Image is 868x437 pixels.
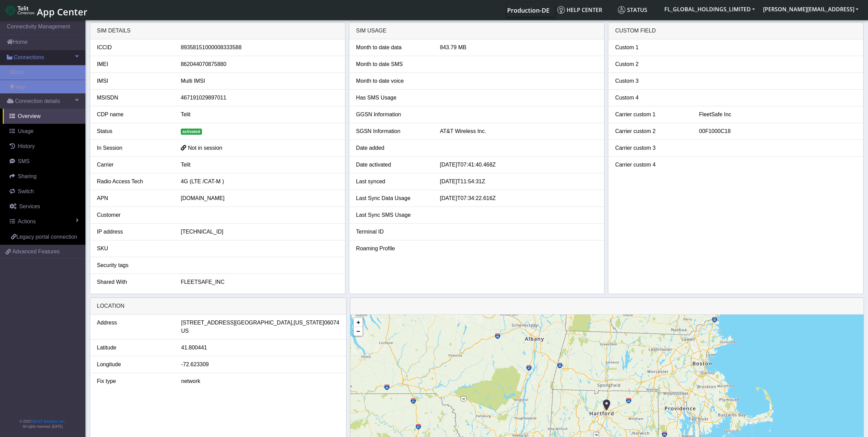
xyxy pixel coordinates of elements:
span: List [16,69,24,76]
div: network [176,377,344,385]
a: Sharing [3,169,85,184]
span: Overview [18,113,41,119]
div: In Session [92,144,176,152]
img: logo-telit-cinterion-gw-new.png [5,5,34,16]
a: Zoom out [354,327,363,336]
div: Last Sync Data Usage [351,194,435,202]
span: Help center [557,6,602,14]
div: 00F1000C18 [694,127,862,135]
a: Status [615,3,660,17]
div: 843.79 MB [435,43,602,52]
div: Telit [176,110,343,119]
span: Status [618,6,647,14]
div: SIM usage [349,23,604,39]
span: App Center [37,5,87,18]
span: US [181,327,189,335]
div: Security tags [92,261,176,269]
div: [DATE]T07:41:40.468Z [435,161,602,169]
div: MSISDN [92,94,176,102]
img: status.svg [618,6,625,14]
div: [DATE]T07:34:22.616Z [435,194,602,202]
span: Connections [14,53,44,62]
div: Custom 3 [610,77,694,85]
a: Overview [3,109,85,124]
div: Custom field [608,23,863,39]
div: IMEI [92,60,176,68]
div: Fix type [92,377,176,385]
div: -72.623309 [176,360,344,369]
span: Services [19,203,40,209]
div: Custom 4 [610,94,694,102]
div: LOCATION [90,298,347,315]
span: SMS [18,158,30,164]
div: AT&T Wireless Inc. [435,127,602,135]
div: Latitude [92,344,176,352]
div: Date activated [351,161,435,169]
div: Terminal ID [351,228,435,236]
span: Legacy portal connection [16,234,77,240]
div: Multi IMSI [176,77,343,85]
span: [STREET_ADDRESS] [181,319,235,327]
div: 89358151000008333588 [176,43,343,52]
button: FL_GLOBAL_HOLDINGS_LIMITED [660,3,759,15]
span: Sharing [18,173,37,179]
a: SMS [3,154,85,169]
div: Has SMS Usage [351,94,435,102]
div: Carrier [92,161,176,169]
div: [DATE]T11:54:31Z [435,177,602,186]
div: CDP name [92,110,176,119]
a: Actions [3,214,85,229]
div: Last synced [351,177,435,186]
a: App Center [5,3,86,17]
div: SKU [92,244,176,253]
div: 467191029897011 [176,94,343,102]
div: Roaming Profile [351,244,435,253]
span: Production-DE [507,6,550,14]
a: Your current platform instance [507,3,549,17]
div: Radio Access Tech [92,177,176,186]
button: [PERSON_NAME][EMAIL_ADDRESS] [759,3,863,15]
div: IMSI [92,77,176,85]
div: Carrier custom 2 [610,127,694,135]
span: Map [15,83,25,91]
span: [US_STATE] [294,319,324,327]
a: Telit IoT Solutions, Inc. [31,420,65,423]
div: IP address [92,228,176,236]
span: Usage [18,128,33,134]
div: Custom 2 [610,60,694,68]
div: SGSN Information [351,127,435,135]
span: Not in session [188,145,222,151]
span: Connection details [15,97,60,105]
div: FleetSafe Inc [694,110,862,119]
div: Carrier custom 4 [610,161,694,169]
div: Month to date data [351,43,435,52]
div: Shared With [92,278,176,286]
a: History [3,139,85,154]
div: Carrier custom 1 [610,110,694,119]
div: Date added [351,144,435,152]
a: Usage [3,124,85,139]
div: Address [92,319,176,335]
div: Month to date voice [351,77,435,85]
div: ICCID [92,43,176,52]
span: History [18,143,35,149]
div: APN [92,194,176,202]
div: Last Sync SMS Usage [351,211,435,219]
div: 862044070875880 [176,60,343,68]
a: Services [3,199,85,214]
span: Switch [18,188,34,194]
span: FLEETSAFE_INC [181,279,225,285]
div: Status [92,127,176,135]
span: [GEOGRAPHIC_DATA], [235,319,294,327]
div: Customer [92,211,176,219]
span: 06074 [324,319,340,327]
a: Help center [555,3,615,17]
div: SIM details [90,23,345,39]
div: [TECHNICAL_ID] [176,228,343,236]
div: Month to date SMS [351,60,435,68]
div: 4G (LTE /CAT-M ) [176,177,343,186]
div: 41.800441 [176,344,344,352]
div: [DOMAIN_NAME] [176,194,343,202]
a: Zoom in [354,318,363,327]
div: Telit [176,161,343,169]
